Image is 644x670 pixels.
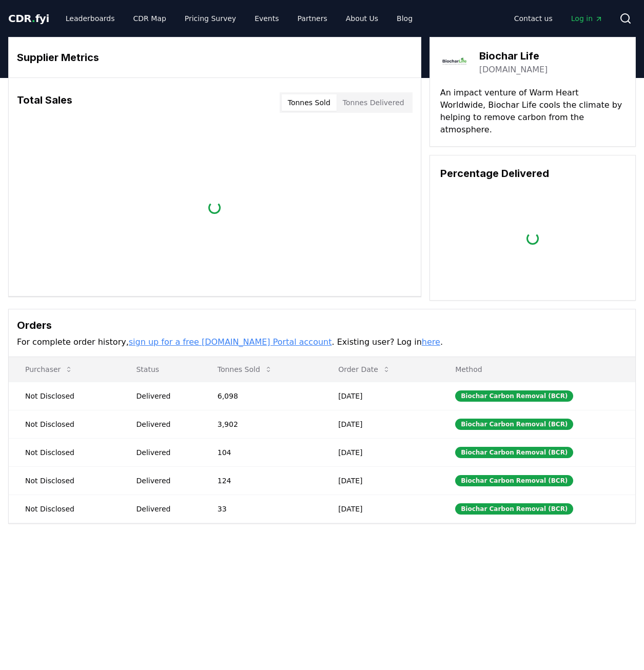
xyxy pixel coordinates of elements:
[322,466,439,495] td: [DATE]
[322,382,439,410] td: [DATE]
[455,475,573,486] div: Biochar Carbon Removal (BCR)
[422,337,440,347] a: here
[322,438,439,466] td: [DATE]
[17,318,627,333] h3: Orders
[440,87,625,136] p: An impact venture of Warm Heart Worldwide, Biochar Life cools the climate by helping to remove ca...
[337,94,411,111] button: Tonnes Delivered
[208,202,221,214] div: loading
[57,9,123,28] a: Leaderboards
[282,94,337,111] button: Tonnes Sold
[455,503,573,515] div: Biochar Carbon Removal (BCR)
[209,359,281,380] button: Tonnes Sold
[506,9,561,28] a: Contact us
[201,382,322,410] td: 6,098
[128,364,192,375] p: Status
[32,12,35,25] span: .
[201,438,322,466] td: 104
[455,447,573,458] div: Biochar Carbon Removal (BCR)
[246,9,287,28] a: Events
[338,9,386,28] a: About Us
[136,447,192,458] div: Delivered
[479,48,548,64] h3: Biochar Life
[136,419,192,429] div: Delivered
[129,337,332,347] a: sign up for a free [DOMAIN_NAME] Portal account
[8,11,49,26] a: CDR.fyi
[330,359,399,380] button: Order Date
[9,466,120,495] td: Not Disclosed
[479,64,548,76] a: [DOMAIN_NAME]
[388,9,421,28] a: Blog
[9,438,120,466] td: Not Disclosed
[136,391,192,401] div: Delivered
[125,9,174,28] a: CDR Map
[57,9,421,28] nav: Main
[201,495,322,523] td: 33
[17,92,72,113] h3: Total Sales
[571,13,603,24] span: Log in
[440,166,625,181] h3: Percentage Delivered
[9,382,120,410] td: Not Disclosed
[201,466,322,495] td: 124
[289,9,336,28] a: Partners
[563,9,611,28] a: Log in
[440,48,469,76] img: Biochar Life-logo
[322,495,439,523] td: [DATE]
[201,410,322,438] td: 3,902
[9,410,120,438] td: Not Disclosed
[136,476,192,486] div: Delivered
[9,495,120,523] td: Not Disclosed
[506,9,611,28] nav: Main
[526,232,539,245] div: loading
[17,359,81,380] button: Purchaser
[136,504,192,514] div: Delivered
[17,50,413,65] h3: Supplier Metrics
[177,9,244,28] a: Pricing Survey
[8,12,49,25] span: CDR fyi
[17,336,627,348] p: For complete order history, . Existing user? Log in .
[455,390,573,402] div: Biochar Carbon Removal (BCR)
[455,419,573,430] div: Biochar Carbon Removal (BCR)
[322,410,439,438] td: [DATE]
[447,364,627,375] p: Method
